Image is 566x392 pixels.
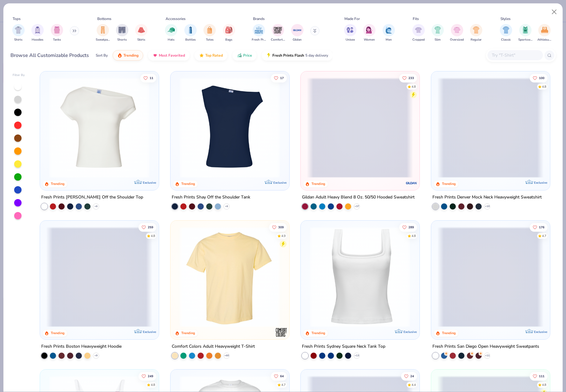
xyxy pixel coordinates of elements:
[434,26,441,34] img: Slim Image
[386,38,392,42] span: Men
[273,180,286,184] span: Exclusive
[539,374,544,378] span: 111
[364,38,375,42] span: Women
[117,38,127,42] span: Shorts
[253,16,265,22] div: Brands
[432,24,444,42] div: filter for Slim
[542,234,546,238] div: 4.7
[271,38,285,42] span: Comfort Colors
[344,24,356,42] button: filter button
[15,26,22,34] img: Shirts Image
[401,372,417,380] button: Like
[293,38,302,42] span: Gildan
[283,226,389,327] img: e55d29c3-c55d-459c-bfd9-9b1c499ab3c6
[411,234,416,238] div: 4.8
[541,26,548,34] img: Athleisure Image
[153,53,158,58] img: most_fav.gif
[96,24,110,42] button: filter button
[542,84,546,89] div: 4.8
[548,6,560,18] button: Close
[185,38,196,42] span: Bottles
[408,226,414,229] span: 289
[94,354,98,357] span: + 9
[32,38,43,42] span: Hoodies
[252,24,266,42] div: filter for Fresh Prints
[500,24,512,42] button: filter button
[305,52,328,59] span: 5 day delivery
[471,38,482,42] span: Regular
[224,354,229,357] span: + 60
[252,38,266,42] span: Fresh Prints
[252,24,266,42] button: filter button
[206,38,214,42] span: Totes
[530,372,548,380] button: Like
[491,52,539,59] input: Try "T-Shirt"
[168,38,175,42] span: Hats
[281,234,286,238] div: 4.9
[135,24,147,42] div: filter for Skirts
[530,74,548,82] button: Like
[355,354,359,357] span: + 13
[10,52,89,59] div: Browse All Customizable Products
[225,26,232,34] img: Bags Image
[262,50,333,61] button: Fresh Prints Flash5 day delivery
[177,226,283,327] img: 029b8af0-80e6-406f-9fdc-fdf898547912
[271,24,285,42] div: filter for Comfort Colors
[34,26,41,34] img: Hoodies Image
[410,374,414,378] span: 24
[307,226,413,327] img: 94a2aa95-cd2b-4983-969b-ecd512716e9a
[280,374,284,378] span: 64
[13,73,25,78] div: Filter By
[453,26,460,34] img: Oversized Image
[344,16,360,22] div: Made For
[205,53,223,58] span: Top Rated
[275,326,287,338] img: Comfort Colors logo
[254,26,263,35] img: Fresh Prints Image
[195,50,227,61] button: Top Rated
[403,330,417,334] span: Exclusive
[411,382,416,387] div: 4.4
[143,180,156,184] span: Exclusive
[363,24,375,42] div: filter for Women
[113,50,143,61] button: Trending
[266,53,271,58] img: flash.gif
[12,24,25,42] div: filter for Shirts
[140,74,156,82] button: Like
[347,26,354,34] img: Unisex Image
[450,38,464,42] span: Oversized
[206,26,213,34] img: Totes Image
[118,26,126,34] img: Shorts Image
[399,223,417,231] button: Like
[518,24,532,42] button: filter button
[94,204,98,208] span: + 6
[518,38,532,42] span: Sportswear
[41,193,143,201] div: Fresh Prints [PERSON_NAME] Off the Shoulder Top
[542,382,546,387] div: 4.8
[271,372,287,380] button: Like
[473,26,480,34] img: Regular Image
[123,53,138,58] span: Trending
[485,354,489,357] span: + 11
[405,177,418,189] img: Gildan logo
[435,38,441,42] span: Slim
[501,38,511,42] span: Classic
[53,38,61,42] span: Tanks
[137,38,145,42] span: Skirts
[168,26,175,34] img: Hats Image
[408,76,414,79] span: 233
[363,24,375,42] button: filter button
[117,53,122,58] img: trending.gif
[232,50,257,61] button: Price
[143,330,156,334] span: Exclusive
[344,24,356,42] div: filter for Unisex
[97,16,111,22] div: Bottoms
[96,38,110,42] span: Sweatpants
[278,226,284,229] span: 309
[41,342,122,350] div: Fresh Prints Boston Heavyweight Hoodie
[96,53,108,58] div: Sort By
[203,24,216,42] button: filter button
[165,24,177,42] button: filter button
[539,76,544,79] span: 100
[51,24,63,42] div: filter for Tanks
[14,38,22,42] span: Shirts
